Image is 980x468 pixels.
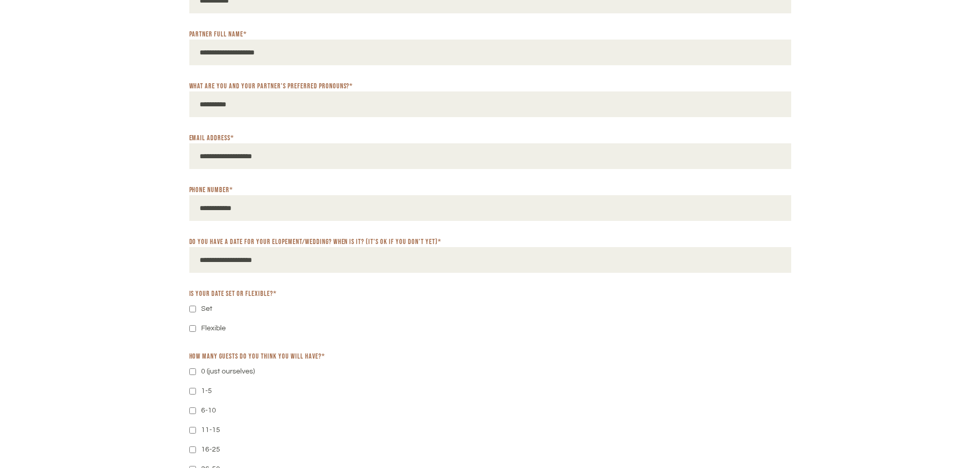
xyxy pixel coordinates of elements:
[201,321,226,335] label: Flexible
[189,30,247,39] label: Partner Full Name
[189,134,235,143] label: Email address
[201,384,212,398] label: 1-5
[201,302,212,316] label: Set
[189,352,325,361] label: How many guests do you think you will have?
[189,82,353,91] label: What are you and your partner's preferred pronouns?
[201,364,255,379] label: 0 (just ourselves)
[201,403,216,418] label: 6-10
[201,423,220,437] label: 11-15
[189,185,234,195] label: Phone Number
[201,442,220,457] label: 16-25
[189,289,277,298] label: Is your date set or flexible?
[189,237,441,247] label: Do you have a date for your elopement/wedding? When is it? (It's ok if you don't yet)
